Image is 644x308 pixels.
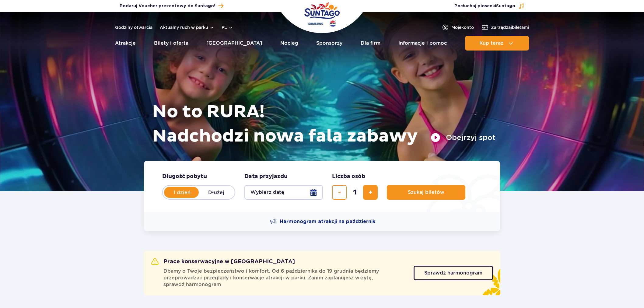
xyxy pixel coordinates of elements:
[160,25,214,30] button: Aktualny ruch w parku
[496,4,515,8] span: Suntago
[454,3,524,9] button: Posłuchaj piosenkiSuntago
[280,218,375,225] span: Harmonogram atrakcji na październik
[332,173,365,180] span: Liczba osób
[154,36,188,51] a: Bilety i oferta
[408,190,444,195] span: Szukaj biletów
[387,185,465,200] button: Szukaj biletów
[115,36,136,51] a: Atrakcje
[454,3,515,9] span: Posłuchaj piosenki
[162,173,207,180] span: Długość pobytu
[348,185,362,200] input: liczba biletów
[424,271,482,275] span: Sprawdź harmonogram
[280,36,298,51] a: Nocleg
[451,24,474,30] span: Moje konto
[244,173,288,180] span: Data przyjazdu
[442,24,474,31] a: Mojekonto
[120,3,215,9] span: Podaruj Voucher prezentowy do Suntago!
[465,36,529,51] button: Kup teraz
[120,2,223,10] a: Podaruj Voucher prezentowy do Suntago!
[332,185,347,200] button: usuń bilet
[270,218,375,225] a: Harmonogram atrakcji na październik
[361,36,380,51] a: Dla firm
[199,186,233,199] label: Dłużej
[363,185,378,200] button: dodaj bilet
[491,24,529,30] span: Zarządzaj biletami
[222,24,233,30] button: pl
[163,268,406,288] span: Dbamy o Twoje bezpieczeństwo i komfort. Od 6 października do 19 grudnia będziemy przeprowadzać pr...
[244,185,323,200] button: Wybierz datę
[206,36,262,51] a: [GEOGRAPHIC_DATA]
[144,161,500,212] form: Planowanie wizyty w Park of Poland
[316,36,342,51] a: Sponsorzy
[431,133,495,142] button: Obejrzyj spot
[152,100,495,149] h1: No to RURA! Nadchodzi nowa fala zabawy
[151,258,295,265] h2: Prace konserwacyjne w [GEOGRAPHIC_DATA]
[479,40,503,46] span: Kup teraz
[115,24,152,30] a: Godziny otwarcia
[398,36,447,51] a: Informacje i pomoc
[481,24,529,31] a: Zarządzajbiletami
[414,266,493,280] a: Sprawdź harmonogram
[165,186,199,199] label: 1 dzień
